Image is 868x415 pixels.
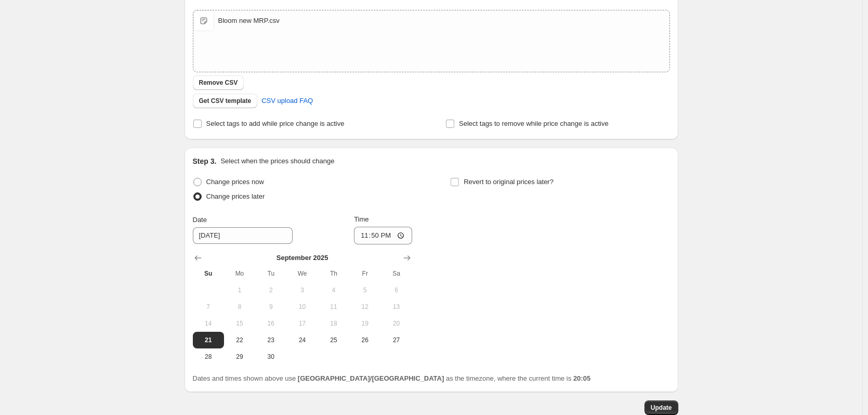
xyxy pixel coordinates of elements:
button: Sunday September 14 2025 [193,315,224,332]
th: Friday [349,265,380,282]
span: 2 [259,286,282,294]
span: Change prices later [206,192,265,200]
button: Thursday September 18 2025 [318,315,349,332]
span: 18 [322,319,345,328]
span: 8 [228,303,251,311]
button: Wednesday September 3 2025 [286,282,318,299]
a: CSV upload FAQ [255,93,319,109]
span: We [291,269,313,278]
span: 3 [291,286,313,294]
button: Tuesday September 16 2025 [255,315,286,332]
span: Revert to original prices later? [464,178,554,186]
button: Monday September 29 2025 [224,348,255,365]
span: 28 [197,353,220,361]
button: Tuesday September 9 2025 [255,299,286,315]
button: Friday September 26 2025 [349,332,380,348]
th: Tuesday [255,265,286,282]
span: 15 [228,319,251,328]
span: CSV upload FAQ [261,96,313,106]
span: 30 [259,353,282,361]
button: Monday September 1 2025 [224,282,255,299]
span: Tu [259,269,282,278]
span: Dates and times shown above use as the timezone, where the current time is [193,374,591,382]
p: Select when the prices should change [220,156,334,166]
span: Remove CSV [199,79,238,87]
button: Friday September 12 2025 [349,299,380,315]
span: Th [322,269,345,278]
button: Wednesday September 24 2025 [286,332,318,348]
span: 12 [353,303,376,311]
span: 10 [291,303,313,311]
span: 7 [197,303,220,311]
button: Wednesday September 17 2025 [286,315,318,332]
span: 25 [322,336,345,344]
button: Saturday September 13 2025 [380,299,412,315]
span: 9 [259,303,282,311]
b: 20:05 [573,374,590,382]
button: Thursday September 11 2025 [318,299,349,315]
span: 16 [259,319,282,328]
button: Tuesday September 23 2025 [255,332,286,348]
button: Thursday September 4 2025 [318,282,349,299]
input: 9/21/2025 [193,227,293,244]
span: Date [193,216,207,224]
span: 27 [385,336,407,344]
span: Select tags to remove while price change is active [459,120,609,127]
span: 1 [228,286,251,294]
th: Sunday [193,265,224,282]
button: Sunday September 7 2025 [193,299,224,315]
th: Monday [224,265,255,282]
span: 23 [259,336,282,344]
span: Mo [228,269,251,278]
th: Wednesday [286,265,318,282]
span: Change prices now [206,178,264,186]
th: Saturday [380,265,412,282]
button: Friday September 5 2025 [349,282,380,299]
button: Thursday September 25 2025 [318,332,349,348]
span: 29 [228,353,251,361]
span: Update [651,404,672,412]
button: Today Sunday September 21 2025 [193,332,224,348]
span: 22 [228,336,251,344]
h2: Step 3. [193,156,217,166]
input: 12:00 [354,227,412,244]
span: Time [354,215,369,223]
span: 5 [353,286,376,294]
button: Saturday September 6 2025 [380,282,412,299]
b: [GEOGRAPHIC_DATA]/[GEOGRAPHIC_DATA] [298,374,444,382]
span: 17 [291,319,313,328]
span: 6 [385,286,407,294]
span: Select tags to add while price change is active [206,120,345,127]
div: Bloom new MRP.csv [218,16,280,26]
span: 20 [385,319,407,328]
span: Su [197,269,220,278]
button: Saturday September 27 2025 [380,332,412,348]
span: 24 [291,336,313,344]
button: Tuesday September 2 2025 [255,282,286,299]
span: 26 [353,336,376,344]
span: Get CSV template [199,97,252,105]
button: Show next month, October 2025 [400,251,414,265]
button: Sunday September 28 2025 [193,348,224,365]
span: Sa [385,269,407,278]
th: Thursday [318,265,349,282]
button: Get CSV template [193,94,258,108]
span: 13 [385,303,407,311]
button: Saturday September 20 2025 [380,315,412,332]
span: Fr [353,269,376,278]
span: 21 [197,336,220,344]
button: Show previous month, August 2025 [191,251,205,265]
span: 14 [197,319,220,328]
span: 19 [353,319,376,328]
button: Update [645,400,678,415]
button: Monday September 15 2025 [224,315,255,332]
button: Monday September 8 2025 [224,299,255,315]
button: Wednesday September 10 2025 [286,299,318,315]
span: 4 [322,286,345,294]
button: Friday September 19 2025 [349,315,380,332]
button: Remove CSV [193,75,244,90]
span: 11 [322,303,345,311]
button: Tuesday September 30 2025 [255,348,286,365]
button: Monday September 22 2025 [224,332,255,348]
